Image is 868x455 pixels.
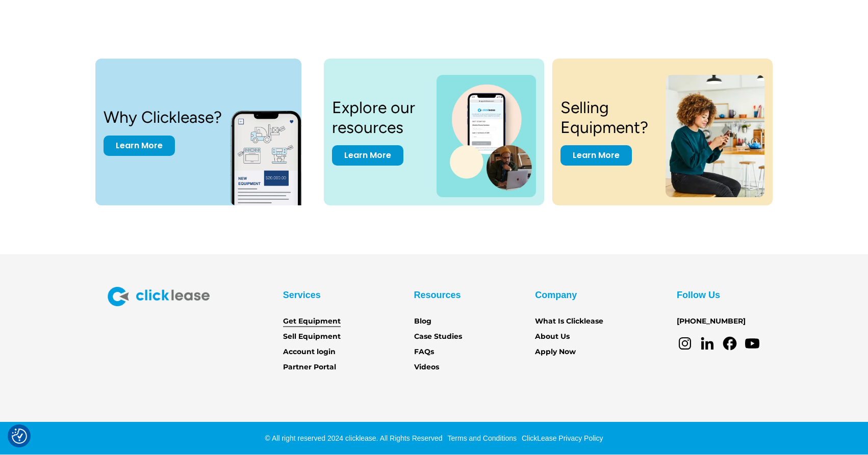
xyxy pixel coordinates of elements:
[535,346,576,358] a: Apply Now
[283,331,341,342] a: Sell Equipment
[104,108,222,127] h3: Why Clicklease?
[666,75,764,197] img: a woman sitting on a stool looking at her cell phone
[560,145,632,166] a: Learn More
[414,331,462,342] a: Case Studies
[283,287,321,303] div: Services
[230,99,320,205] img: New equipment quote on the screen of a smart phone
[437,75,536,197] img: a photo of a man on a laptop and a cell phone
[108,287,210,306] img: Clicklease logo
[283,346,336,358] a: Account login
[104,136,175,156] a: Learn More
[414,287,461,303] div: Resources
[519,434,603,442] a: ClickLease Privacy Policy
[535,331,570,342] a: About Us
[265,433,443,443] div: © All right reserved 2024 clicklease. All Rights Reserved
[12,429,27,444] img: Revisit consent button
[445,434,517,442] a: Terms and Conditions
[283,316,341,327] a: Get Equipment
[535,287,577,303] div: Company
[332,98,424,137] h3: Explore our resources
[12,429,27,444] button: Consent Preferences
[677,287,720,303] div: Follow Us
[414,316,431,327] a: Blog
[414,346,434,358] a: FAQs
[283,362,336,373] a: Partner Portal
[414,362,439,373] a: Videos
[332,145,403,166] a: Learn More
[535,316,603,327] a: What Is Clicklease
[560,98,653,137] h3: Selling Equipment?
[677,316,746,327] a: [PHONE_NUMBER]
